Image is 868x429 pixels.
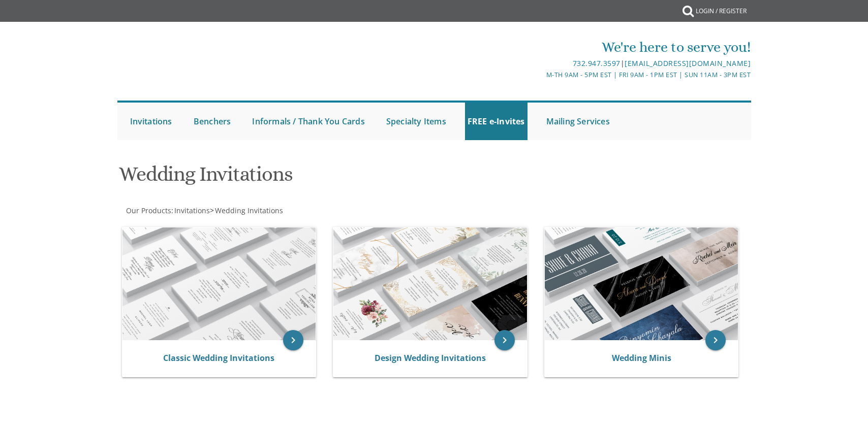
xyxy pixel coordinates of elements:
[329,70,751,80] div: M-Th 9am - 5pm EST | Fri 9am - 1pm EST | Sun 11am - 3pm EST
[612,352,671,364] a: Wedding Minis
[465,103,528,140] a: FREE e-Invites
[117,206,435,216] div: :
[329,57,751,70] div: |
[173,206,210,215] a: Invitations
[625,58,751,68] a: [EMAIL_ADDRESS][DOMAIN_NAME]
[128,103,175,140] a: Invitations
[214,206,283,215] a: Wedding Invitations
[119,163,534,193] h1: Wedding Invitations
[573,58,621,68] a: 732.947.3597
[375,352,486,364] a: Design Wedding Invitations
[545,227,738,340] img: Wedding Minis
[705,330,726,350] a: keyboard_arrow_right
[215,206,283,215] span: Wedding Invitations
[283,330,303,350] a: keyboard_arrow_right
[544,103,612,140] a: Mailing Services
[174,206,210,215] span: Invitations
[494,330,515,350] a: keyboard_arrow_right
[329,37,751,57] div: We're here to serve you!
[125,206,171,215] a: Our Products
[163,352,274,364] a: Classic Wedding Invitations
[250,103,367,140] a: Informals / Thank You Cards
[210,206,283,215] span: >
[333,227,527,340] img: Design Wedding Invitations
[122,227,316,340] img: Classic Wedding Invitations
[191,103,234,140] a: Benchers
[384,103,449,140] a: Specialty Items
